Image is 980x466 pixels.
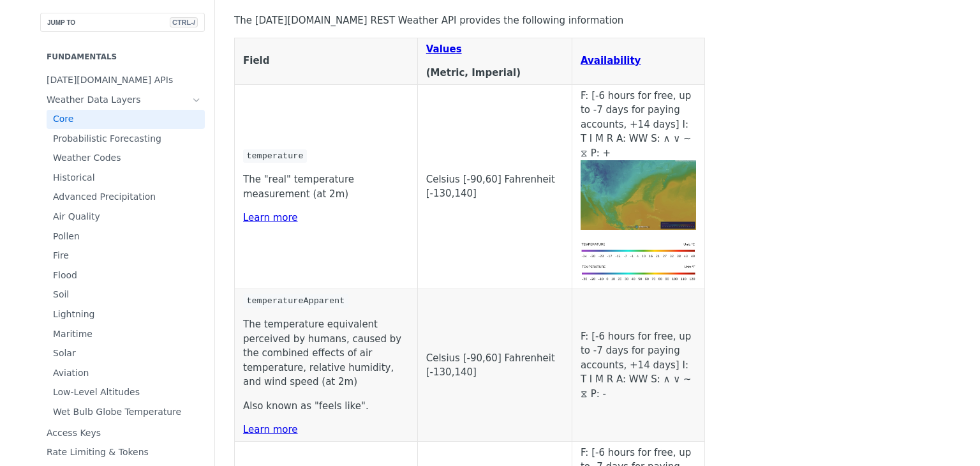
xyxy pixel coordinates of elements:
[53,308,202,321] span: Lightning
[581,244,696,256] span: Expand image
[47,227,205,246] a: Pollen
[53,152,202,165] span: Weather Codes
[47,94,188,107] span: Weather Data Layers
[47,285,205,304] a: Soil
[47,364,205,383] a: Aviation
[53,250,202,262] span: Fire
[47,446,202,459] span: Rate Limiting & Tokens
[581,267,696,279] span: Expand image
[40,13,205,32] button: JUMP TOCTRL-/
[53,133,202,146] span: Probabilistic Forecasting
[53,367,202,380] span: Aviation
[53,230,202,243] span: Pollen
[53,406,202,419] span: Wet Bulb Globe Temperature
[53,113,202,126] span: Core
[243,424,298,435] a: Learn more
[53,328,202,341] span: Maritime
[53,172,202,184] span: Historical
[53,191,202,204] span: Advanced Precipitation
[243,172,409,201] p: The "real" temperature measurement (at 2m)
[47,207,205,227] a: Air Quality
[47,246,205,266] a: Fire
[246,296,345,306] span: temperatureApparent
[581,189,696,200] span: Expand image
[53,289,202,301] span: Soil
[40,443,205,462] a: Rate Limiting & Tokens
[47,110,205,129] a: Core
[47,427,202,440] span: Access Keys
[47,383,205,402] a: Low-Level Altitudes
[53,347,202,360] span: Solar
[243,212,298,223] a: Learn more
[47,149,205,168] a: Weather Codes
[47,130,205,149] a: Probabilistic Forecasting
[426,66,563,80] p: (Metric, Imperial)
[581,329,696,402] p: F: [-6 hours for free, up to -7 days for paying accounts, +14 days] I: T I M R A: WW S: ∧ ∨ ~ ⧖ P: -
[47,305,205,324] a: Lightning
[47,403,205,422] a: Wet Bulb Globe Temperature
[426,172,563,201] p: Celsius [-90,60] Fahrenheit [-130,140]
[53,211,202,223] span: Air Quality
[191,95,202,105] button: Show subpages for Weather Data Layers
[47,74,202,87] span: [DATE][DOMAIN_NAME] APIs
[47,188,205,207] a: Advanced Precipitation
[40,424,205,443] a: Access Keys
[243,317,409,389] p: The temperature equivalent perceived by humans, caused by the combined effects of air temperature...
[170,17,198,27] span: CTRL-/
[581,89,696,230] p: F: [-6 hours for free, up to -7 days for paying accounts, +14 days] I: T I M R A: WW S: ∧ ∨ ~ ⧖ P: +
[40,71,205,90] a: [DATE][DOMAIN_NAME] APIs
[243,399,409,414] p: Also known as "feels like".
[234,13,705,28] p: The [DATE][DOMAIN_NAME] REST Weather API provides the following information
[47,169,205,188] a: Historical
[243,54,409,68] p: Field
[47,344,205,363] a: Solar
[53,386,202,399] span: Low-Level Altitudes
[581,55,641,66] a: Availability
[53,269,202,282] span: Flood
[246,151,303,161] span: temperature
[40,51,205,63] h2: Fundamentals
[47,266,205,285] a: Flood
[426,351,563,380] p: Celsius [-90,60] Fahrenheit [-130,140]
[40,91,205,110] a: Weather Data LayersShow subpages for Weather Data Layers
[47,325,205,344] a: Maritime
[426,43,462,55] a: Values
